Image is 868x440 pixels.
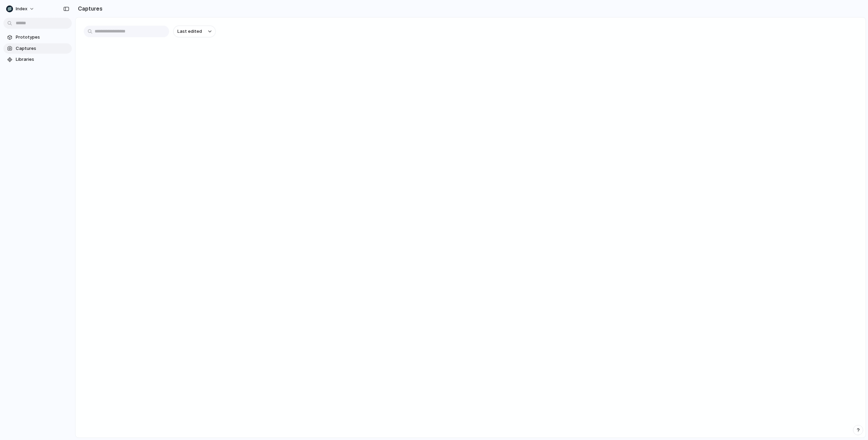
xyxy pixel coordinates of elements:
a: Libraries [3,54,72,65]
button: Index [3,3,38,14]
span: Prototypes [16,34,69,41]
span: Last edited [177,28,202,35]
span: Index [16,5,27,12]
span: Captures [16,45,69,52]
a: Prototypes [3,32,72,42]
h2: Captures [75,4,103,13]
a: Captures [3,43,72,54]
button: Last edited [173,26,216,37]
span: Libraries [16,56,69,63]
